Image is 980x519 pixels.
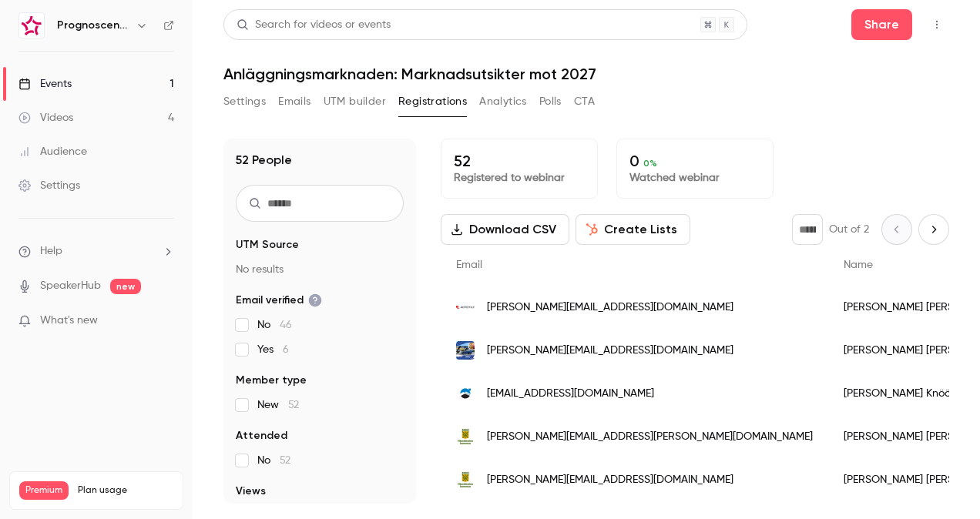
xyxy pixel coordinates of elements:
[456,259,482,270] span: Email
[456,298,475,316] img: rototilt.com
[398,89,467,114] button: Registrations
[237,17,391,33] div: Search for videos or events
[223,65,949,83] h1: Anläggningsmarknaden: Marknadsutsikter mot 2027
[643,158,657,169] span: 0 %
[236,293,322,308] span: Email verified
[324,89,386,114] button: UTM builder
[441,214,569,245] button: Download CSV
[257,317,292,333] span: No
[18,144,87,159] div: Audience
[78,484,173,497] span: Plan usage
[18,178,80,193] div: Settings
[918,214,949,245] button: Next page
[257,342,289,357] span: Yes
[18,110,73,126] div: Videos
[487,300,733,316] span: [PERSON_NAME][EMAIL_ADDRESS][DOMAIN_NAME]
[629,152,760,170] p: 0
[456,470,475,489] img: hassleholm.se
[851,9,912,40] button: Share
[456,341,475,360] img: nordberghs.se
[57,18,129,33] h6: Prognoscentret | Powered by Hubexo
[236,262,404,277] p: No results
[236,373,307,388] span: Member type
[18,243,174,259] li: help-dropdown-opener
[236,484,266,499] span: Views
[40,278,101,294] a: SpeakerHub
[19,13,44,38] img: Prognoscentret | Powered by Hubexo
[40,243,62,259] span: Help
[454,170,585,186] p: Registered to webinar
[288,400,299,410] span: 52
[829,222,869,237] p: Out of 2
[156,314,174,328] iframe: Noticeable Trigger
[487,343,733,359] span: [PERSON_NAME][EMAIL_ADDRESS][DOMAIN_NAME]
[454,152,585,170] p: 52
[487,429,813,445] span: [PERSON_NAME][EMAIL_ADDRESS][PERSON_NAME][DOMAIN_NAME]
[487,386,654,402] span: [EMAIL_ADDRESS][DOMAIN_NAME]
[283,344,289,355] span: 6
[223,89,266,114] button: Settings
[19,481,69,500] span: Premium
[574,89,595,114] button: CTA
[236,151,292,169] h1: 52 People
[280,455,290,466] span: 52
[257,453,290,468] span: No
[257,397,299,413] span: New
[576,214,690,245] button: Create Lists
[236,237,299,253] span: UTM Source
[40,313,98,329] span: What's new
[479,89,527,114] button: Analytics
[236,428,287,444] span: Attended
[278,89,310,114] button: Emails
[18,76,72,92] div: Events
[487,472,733,488] span: [PERSON_NAME][EMAIL_ADDRESS][DOMAIN_NAME]
[629,170,760,186] p: Watched webinar
[456,384,475,403] img: lkab.com
[456,427,475,446] img: hassleholm.se
[280,320,292,330] span: 46
[110,279,141,294] span: new
[539,89,562,114] button: Polls
[844,259,873,270] span: Name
